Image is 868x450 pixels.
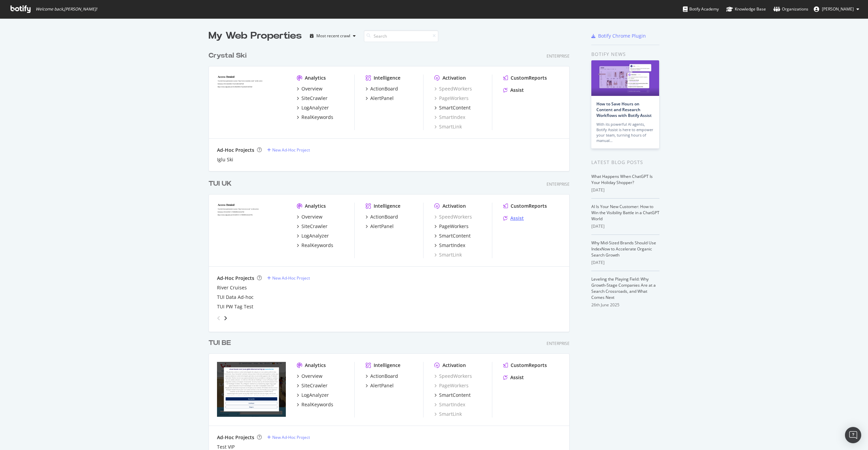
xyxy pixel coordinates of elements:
a: Assist [503,374,524,381]
div: Analytics [305,203,326,209]
a: SiteCrawler [297,95,328,102]
img: tui.co.uk [217,203,286,258]
div: With its powerful AI agents, Botify Assist is here to empower your team, turning hours of manual… [596,122,654,143]
a: Overview [297,213,322,220]
div: ActionBoard [370,373,398,380]
a: Leveling the Playing Field: Why Growth-Stage Companies Are at a Search Crossroads, and What Comes... [591,276,656,300]
div: SiteCrawler [301,382,328,389]
div: TUI UK [209,179,232,189]
div: Organizations [773,6,808,13]
div: ActionBoard [370,213,398,220]
a: SmartLink [434,411,462,417]
div: RealKeywords [301,242,333,249]
div: SmartContent [439,104,471,111]
div: ActionBoard [370,85,398,92]
a: AI Is Your New Customer: How to Win the Visibility Battle in a ChatGPT World [591,204,659,222]
div: angle-right [223,315,228,322]
a: TUI PW Tag Test [217,303,253,310]
a: Assist [503,87,524,94]
a: CustomReports [503,362,547,369]
div: New Ad-Hoc Project [272,147,310,153]
div: Intelligence [374,203,400,209]
div: Open Intercom Messenger [845,427,861,443]
div: Intelligence [374,362,400,369]
div: Analytics [305,75,326,81]
div: Activation [442,75,466,81]
div: SmartLink [434,123,462,130]
a: What Happens When ChatGPT Is Your Holiday Shopper? [591,173,653,185]
a: SpeedWorkers [434,373,472,380]
div: Most recent crawl [316,34,350,38]
a: AlertPanel [366,382,394,389]
a: LogAnalyzer [297,392,329,398]
a: SmartContent [434,392,471,398]
div: Overview [301,373,322,380]
img: crystalski.co.uk [217,75,286,129]
a: Assist [503,215,524,222]
a: SmartLink [434,251,462,258]
a: Overview [297,85,322,92]
a: RealKeywords [297,242,333,249]
a: PageWorkers [434,223,469,230]
div: Crystal Ski [209,51,246,61]
div: Activation [442,203,466,209]
a: Iglu Ski [217,156,233,163]
a: SmartIndex [434,242,465,249]
div: Enterprise [547,341,570,346]
a: Overview [297,373,322,380]
a: CustomReports [503,203,547,209]
div: Enterprise [547,181,570,187]
div: TUI BE [209,338,231,348]
div: Ad-Hoc Projects [217,147,254,154]
div: AlertPanel [370,223,394,230]
a: Botify Chrome Plugin [591,33,646,39]
a: ActionBoard [366,85,398,92]
a: AlertPanel [366,223,394,230]
span: Osman Khan [822,6,854,12]
div: [DATE] [591,187,659,193]
a: SpeedWorkers [434,85,472,92]
div: Enterprise [547,53,570,59]
div: [DATE] [591,223,659,229]
a: SiteCrawler [297,382,328,389]
div: Ad-Hoc Projects [217,275,254,282]
a: How to Save Hours on Content and Research Workflows with Botify Assist [596,101,652,118]
div: RealKeywords [301,401,333,408]
a: RealKeywords [297,114,333,121]
div: 26th June 2025 [591,302,659,308]
div: SmartContent [439,392,471,398]
a: PageWorkers [434,382,469,389]
div: PageWorkers [439,223,469,230]
a: RealKeywords [297,401,333,408]
div: Assist [510,215,524,222]
a: SpeedWorkers [434,213,472,220]
a: SmartIndex [434,114,465,121]
div: CustomReports [511,362,547,369]
div: SmartContent [439,232,471,239]
div: New Ad-Hoc Project [272,275,310,281]
div: Activation [442,362,466,369]
a: SmartContent [434,232,471,239]
img: How to Save Hours on Content and Research Workflows with Botify Assist [591,60,659,96]
div: TUI Data Ad-hoc [217,294,254,301]
div: [DATE] [591,260,659,266]
div: Botify Chrome Plugin [598,33,646,39]
a: SiteCrawler [297,223,328,230]
div: CustomReports [511,75,547,81]
div: Botify news [591,50,659,58]
a: CustomReports [503,75,547,81]
div: LogAnalyzer [301,104,329,111]
a: AlertPanel [366,95,394,102]
div: SiteCrawler [301,95,328,102]
div: Assist [510,374,524,381]
a: New Ad-Hoc Project [267,275,310,281]
a: ActionBoard [366,213,398,220]
button: [PERSON_NAME] [808,4,865,15]
div: RealKeywords [301,114,333,121]
div: LogAnalyzer [301,392,329,398]
a: River Cruises [217,284,247,291]
div: CustomReports [511,203,547,209]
